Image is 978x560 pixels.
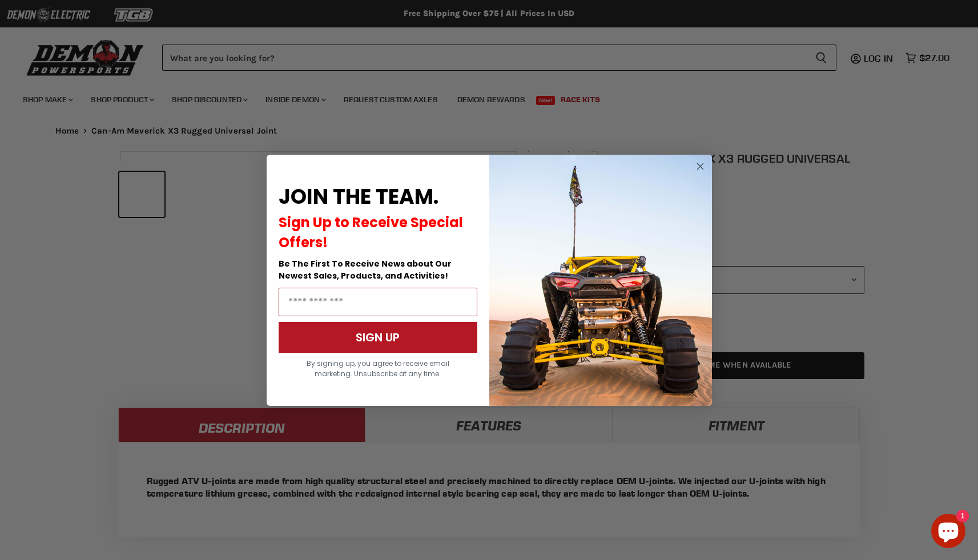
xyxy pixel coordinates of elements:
span: Be The First To Receive News about Our Newest Sales, Products, and Activities! [279,258,452,281]
span: JOIN THE TEAM. [279,182,438,211]
input: Email Address [279,288,477,316]
button: SIGN UP [279,322,477,353]
inbox-online-store-chat: Shopify online store chat [928,514,969,551]
span: By signing up, you agree to receive email marketing. Unsubscribe at any time. [307,358,449,378]
span: Sign Up to Receive Special Offers! [279,213,463,252]
button: Close dialog [693,159,707,174]
img: a9095488-b6e7-41ba-879d-588abfab540b.jpeg [489,155,712,406]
